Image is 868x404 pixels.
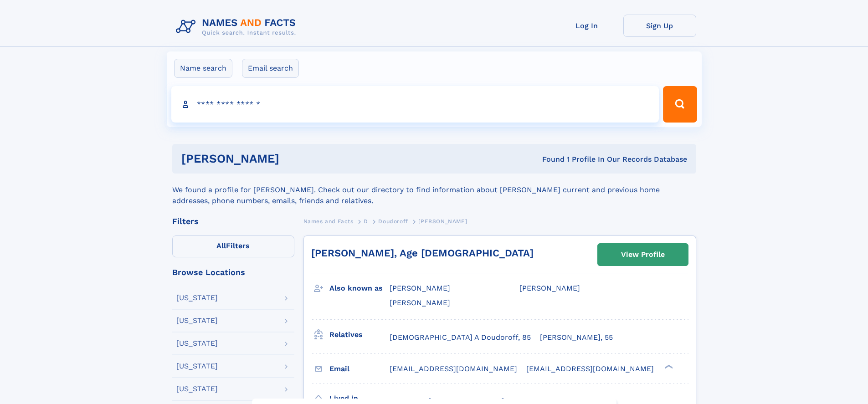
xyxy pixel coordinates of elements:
[390,284,450,292] span: [PERSON_NAME]
[526,364,654,373] span: [EMAIL_ADDRESS][DOMAIN_NAME]
[378,218,408,225] span: Doudoroff
[172,15,303,39] img: Logo Names and Facts
[519,284,580,292] span: [PERSON_NAME]
[176,317,218,324] div: [US_STATE]
[364,218,368,225] span: D
[329,327,390,343] h3: Relatives
[378,215,408,227] a: Doudoroff
[172,174,696,206] div: We found a profile for [PERSON_NAME]. Check out our directory to find information about [PERSON_N...
[663,86,697,123] button: Search Button
[181,153,411,164] h1: [PERSON_NAME]
[174,59,232,78] label: Name search
[390,298,450,307] span: [PERSON_NAME]
[172,217,294,225] div: Filters
[172,268,294,276] div: Browse Locations
[176,294,218,302] div: [US_STATE]
[176,363,218,370] div: [US_STATE]
[623,15,696,37] a: Sign Up
[418,218,467,225] span: [PERSON_NAME]
[329,361,390,377] h3: Email
[216,241,226,250] span: All
[176,340,218,347] div: [US_STATE]
[172,235,294,257] label: Filters
[171,86,659,123] input: search input
[176,385,218,393] div: [US_STATE]
[411,154,687,164] div: Found 1 Profile In Our Records Database
[621,244,665,265] div: View Profile
[550,15,623,37] a: Log In
[390,364,517,373] span: [EMAIL_ADDRESS][DOMAIN_NAME]
[242,59,299,78] label: Email search
[390,332,531,343] a: [DEMOGRAPHIC_DATA] A Doudoroff, 85
[540,332,613,343] a: [PERSON_NAME], 55
[598,244,688,266] a: View Profile
[364,215,368,227] a: D
[311,247,534,259] a: [PERSON_NAME], Age [DEMOGRAPHIC_DATA]
[329,281,390,296] h3: Also known as
[663,363,673,369] div: ❯
[303,215,354,227] a: Names and Facts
